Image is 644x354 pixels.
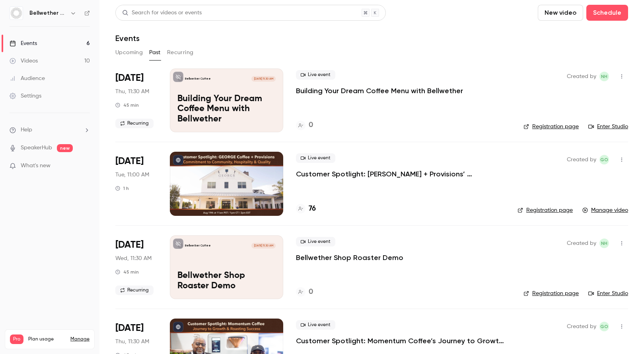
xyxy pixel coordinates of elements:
[115,155,144,168] span: [DATE]
[115,119,154,128] span: Recurring
[80,162,90,170] iframe: Noticeable Trigger
[251,76,275,82] span: [DATE] 11:30 AM
[115,152,157,215] div: Aug 19 Tue, 11:00 AM (America/Los Angeles)
[10,334,23,344] span: Pro
[170,68,283,132] a: Building Your Dream Coffee Menu with Bellwether Bellwether Coffee[DATE] 11:30 AMBuilding Your Dre...
[115,235,157,299] div: Aug 6 Wed, 11:30 AM (America/Los Angeles)
[10,57,38,65] div: Videos
[170,235,283,299] a: Bellwether Shop Roaster Demo Bellwether Coffee[DATE] 11:30 AMBellwether Shop Roaster Demo
[115,185,129,192] div: 1 h
[115,338,149,346] span: Thu, 11:30 AM
[251,243,275,248] span: [DATE] 11:30 AM
[115,171,149,179] span: Tue, 11:00 AM
[296,70,335,80] span: Live event
[599,239,609,248] span: Nick Heustis
[122,9,202,17] div: Search for videos or events
[296,169,505,179] a: Customer Spotlight: [PERSON_NAME] + Provisions’ Commitment to Community, Hospitality & Quality
[601,239,607,248] span: NH
[10,92,41,100] div: Settings
[586,5,628,21] button: Schedule
[309,287,313,297] h4: 0
[567,322,596,331] span: Created by
[296,120,313,131] a: 0
[309,203,316,214] h4: 76
[28,336,66,342] span: Plan usage
[523,289,579,297] a: Registration page
[21,144,52,152] a: SpeakerHub
[599,322,609,331] span: Gabrielle Oliveira
[177,271,276,291] p: Bellwether Shop Roaster Demo
[115,102,139,108] div: 45 min
[167,46,194,59] button: Recurring
[296,253,403,262] a: Bellwether Shop Roaster Demo
[296,203,316,214] a: 76
[296,336,505,346] a: Customer Spotlight: Momentum Coffee’s Journey to Growth & Roasting Success
[538,5,583,21] button: New video
[21,162,51,170] span: What's new
[296,287,313,297] a: 0
[588,123,628,131] a: Enter Studio
[57,144,73,152] span: new
[296,320,335,330] span: Live event
[309,120,313,131] h4: 0
[10,74,45,82] div: Audience
[115,72,144,84] span: [DATE]
[115,239,144,251] span: [DATE]
[21,126,32,134] span: Help
[296,153,335,163] span: Live event
[567,239,596,248] span: Created by
[10,39,37,47] div: Events
[115,33,140,43] h1: Events
[296,86,463,96] a: Building Your Dream Coffee Menu with Bellwether
[185,244,211,248] p: Bellwether Coffee
[601,72,607,81] span: NH
[523,123,579,131] a: Registration page
[296,237,335,246] span: Live event
[185,77,211,81] p: Bellwether Coffee
[588,289,628,297] a: Enter Studio
[115,68,157,132] div: Aug 21 Thu, 11:30 AM (America/Los Angeles)
[29,9,67,17] h6: Bellwether Coffee
[10,126,90,134] li: help-dropdown-opener
[115,322,144,334] span: [DATE]
[567,155,596,164] span: Created by
[599,72,609,81] span: Nick Heustis
[115,254,152,262] span: Wed, 11:30 AM
[177,94,276,125] p: Building Your Dream Coffee Menu with Bellwether
[115,269,139,275] div: 45 min
[115,46,143,59] button: Upcoming
[115,286,154,295] span: Recurring
[567,72,596,81] span: Created by
[600,322,608,331] span: GO
[115,88,149,96] span: Thu, 11:30 AM
[70,336,89,342] a: Manage
[582,206,628,214] a: Manage video
[149,46,161,59] button: Past
[600,155,608,164] span: GO
[10,7,23,20] img: Bellwether Coffee
[518,206,573,214] a: Registration page
[599,155,609,164] span: Gabrielle Oliveira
